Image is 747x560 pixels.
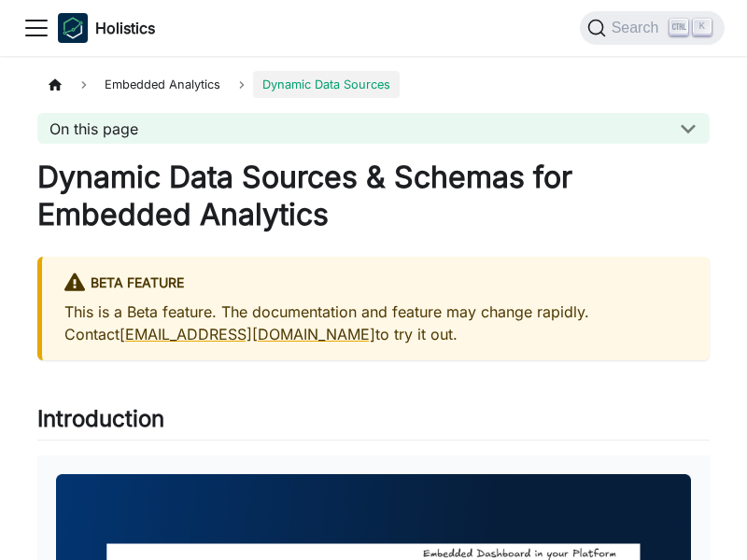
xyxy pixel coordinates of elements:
[37,113,710,144] button: On this page
[58,13,88,43] img: Holistics
[95,17,155,39] b: Holistics
[37,71,710,98] nav: Breadcrumbs
[22,14,50,42] button: Toggle navigation bar
[580,11,725,45] button: Search (Ctrl+K)
[606,20,670,36] span: Search
[37,71,73,98] a: Home page
[64,272,687,296] div: BETA FEATURE
[95,71,230,98] span: Embedded Analytics
[37,159,710,233] h1: Dynamic Data Sources & Schemas for Embedded Analytics
[253,71,400,98] span: Dynamic Data Sources
[37,405,710,441] h2: Introduction
[693,19,712,35] kbd: K
[64,301,687,345] p: This is a Beta feature. The documentation and feature may change rapidly. Contact to try it out.
[58,13,155,43] a: HolisticsHolistics
[120,325,375,343] a: [EMAIL_ADDRESS][DOMAIN_NAME]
